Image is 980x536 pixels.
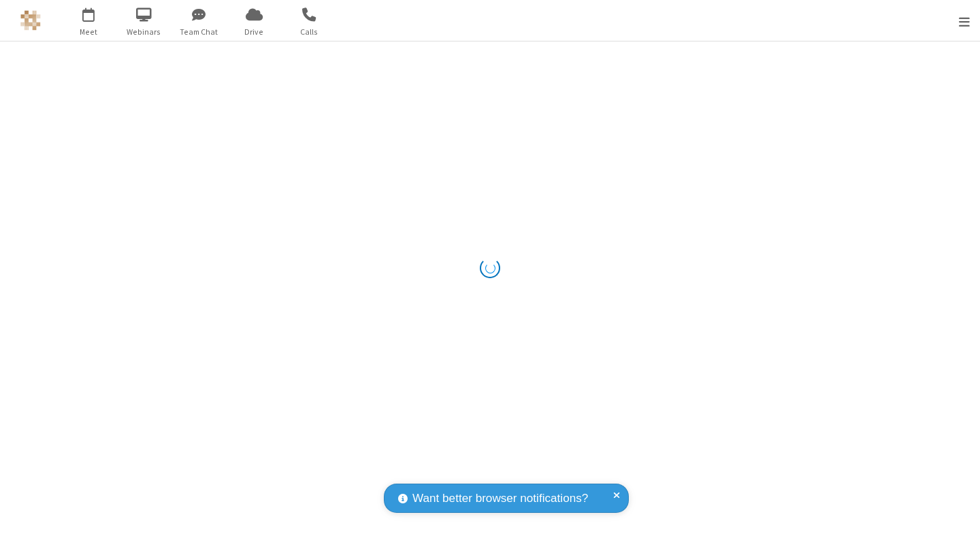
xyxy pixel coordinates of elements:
[20,10,41,31] img: QA Selenium DO NOT DELETE OR CHANGE
[412,490,588,507] span: Want better browser notifications?
[118,26,169,38] span: Webinars
[284,26,335,38] span: Calls
[63,26,114,38] span: Meet
[229,26,280,38] span: Drive
[174,26,225,38] span: Team Chat
[946,501,970,526] iframe: Chat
